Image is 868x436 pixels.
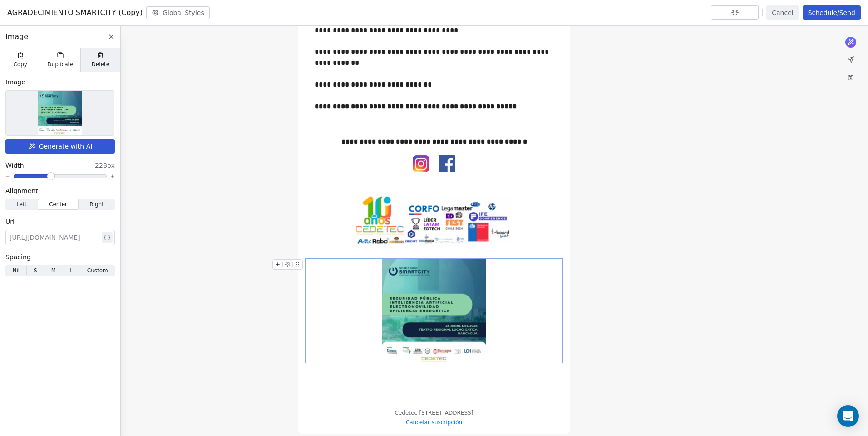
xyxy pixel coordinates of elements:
[5,161,24,170] span: Width
[70,266,73,275] span: L
[95,161,115,170] span: 228px
[5,139,115,154] button: Generate with AI
[5,78,25,87] span: Image
[13,61,27,68] span: Copy
[837,405,859,427] div: Open Intercom Messenger
[47,61,73,68] span: Duplicate
[16,200,27,208] span: Left
[87,266,108,275] span: Custom
[803,5,861,20] button: Schedule/Send
[5,252,31,262] span: Spacing
[7,7,143,18] span: AGRADECIMIENTO SMARTCITY (Copy)
[38,91,82,135] img: Selected image
[12,266,20,275] span: Nil
[5,217,15,226] span: Url
[51,266,56,275] span: M
[34,266,37,275] span: S
[146,6,210,19] button: Global Styles
[89,200,104,208] span: Right
[92,61,110,68] span: Delete
[5,186,38,195] span: Alignment
[766,5,799,20] button: Cancel
[5,31,28,42] span: Image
